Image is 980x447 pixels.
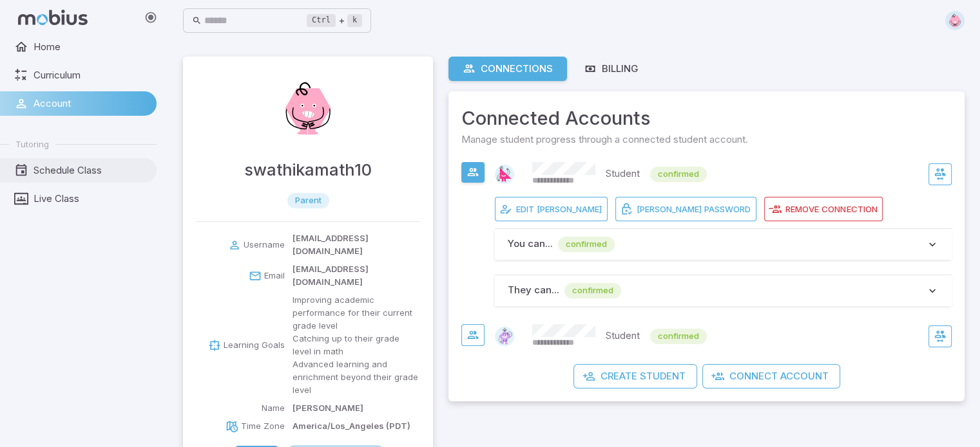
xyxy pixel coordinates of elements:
[637,203,702,215] span: [PERSON_NAME]
[347,14,362,27] kbd: k
[293,333,420,358] p: Catching up to their grade level in math
[508,237,553,252] p: You can ...
[702,364,840,388] button: Connect Account
[461,104,952,132] span: Connected Accounts
[615,197,756,221] button: [PERSON_NAME]Password
[461,132,952,147] span: Manage student progress through a connected student account.
[463,62,553,76] div: Connections
[564,284,621,297] span: confirmed
[650,168,707,181] span: confirmed
[264,269,285,282] p: Email
[293,232,420,258] p: [EMAIL_ADDRESS][DOMAIN_NAME]
[244,157,372,183] h4: swathikamath10
[461,324,485,346] button: View Connection
[15,138,49,150] span: Tutoring
[34,163,148,178] span: Schedule Class
[704,203,751,215] span: Password
[293,263,420,289] p: [EMAIL_ADDRESS][DOMAIN_NAME]
[293,294,420,333] p: Improving academic performance for their current grade level
[287,194,329,207] span: parent
[606,329,640,344] p: Student
[928,163,952,185] button: Switch to Riddhi Kamath
[821,203,877,215] span: Connection
[495,229,952,260] button: You can...confirmed
[764,197,883,221] button: RemoveConnection
[293,402,363,415] p: [PERSON_NAME]
[650,330,707,343] span: confirmed
[537,203,602,215] span: [PERSON_NAME]
[558,238,615,251] span: confirmed
[495,275,952,306] button: They can...confirmed
[516,203,534,215] span: Edit
[573,364,697,388] button: Create Student
[307,14,336,27] kbd: Ctrl
[224,339,285,352] p: Learning Goals
[945,11,965,30] img: hexagon.svg
[34,68,148,82] span: Curriculum
[241,420,285,433] p: Time Zone
[262,402,285,415] p: Name
[495,165,514,184] img: right-triangle.svg
[244,239,285,251] p: Username
[495,197,608,221] button: Edit[PERSON_NAME]
[928,325,952,347] button: Switch to Siddhi Kamath
[293,358,420,397] p: Advanced learning and enrichment beyond their grade level
[34,96,148,111] span: Account
[269,69,347,147] img: Swathi Kamath
[495,327,514,346] img: diamond.svg
[606,167,640,182] p: Student
[508,283,559,298] p: They can ...
[293,420,410,433] p: America/Los_Angeles (PDT)
[461,162,485,183] button: View Connection
[34,40,148,54] span: Home
[785,203,819,215] span: Remove
[584,62,639,76] div: Billing
[307,13,362,28] div: +
[34,192,148,206] span: Live Class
